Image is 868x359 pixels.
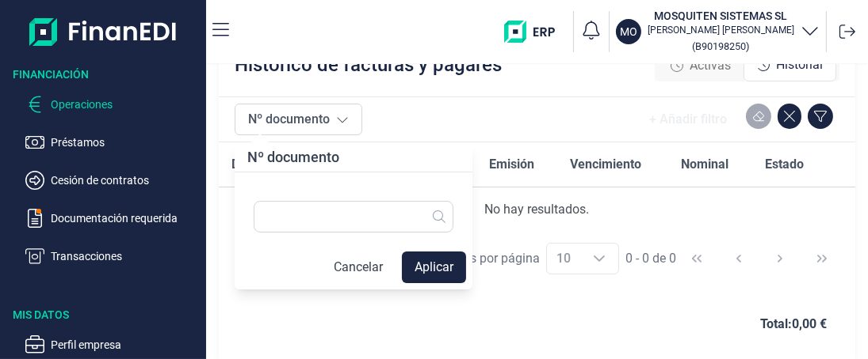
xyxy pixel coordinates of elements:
[25,209,200,228] button: Documentación requerida
[658,50,744,81] div: Activas
[681,155,728,174] span: Nominal
[760,315,827,334] span: Total: 0,00 €
[570,155,641,174] span: Vencimiento
[620,24,637,40] p: MO
[765,155,804,174] span: Estado
[235,52,502,77] p: Histórico de facturas y pagarés
[51,247,200,266] p: Transacciones
[776,55,823,74] span: Historial
[580,244,618,274] div: Choose
[625,252,676,265] span: 0 - 0 de 0
[678,240,716,278] button: First Page
[235,143,472,289] div: Nº documentoCancelarAplicar
[25,247,200,266] button: Transacciones
[693,40,750,52] small: Copiar cif
[803,240,841,278] button: Last Page
[648,24,794,36] p: [PERSON_NAME] [PERSON_NAME]
[51,95,200,114] p: Operaciones
[25,171,200,190] button: Cesión de contratos
[720,240,758,278] button: Previous Page
[690,56,731,75] span: Activas
[51,209,200,228] p: Documentación requerida
[231,155,273,174] span: Deudor
[449,249,540,268] div: Filas por página
[25,95,200,114] button: Operaciones
[321,251,396,283] button: Cancelar
[761,240,799,278] button: Next Page
[51,133,200,152] p: Préstamos
[744,48,836,81] div: Historial
[231,200,843,219] div: No hay resultados.
[489,155,534,174] span: Emisión
[25,133,200,152] button: Préstamos
[504,21,567,43] img: erp
[616,8,820,55] button: MOMOSQUITEN SISTEMAS SL[PERSON_NAME] [PERSON_NAME](B90198250)
[29,13,178,51] img: Logo de aplicación
[25,335,200,354] button: Perfil empresa
[235,104,362,135] button: Nº documento
[51,171,200,190] p: Cesión de contratos
[648,8,794,24] h3: MOSQUITEN SISTEMAS SL
[51,335,200,354] p: Perfil empresa
[402,251,466,283] button: Aplicar
[235,143,352,172] div: Nº documento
